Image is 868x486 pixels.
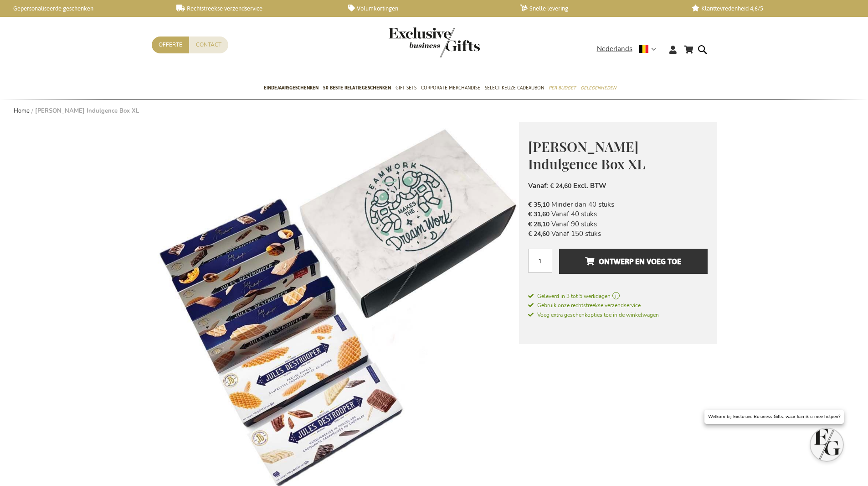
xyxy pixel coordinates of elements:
span: Gelegenheden [580,83,616,93]
img: Exclusive Business gifts logo [389,27,480,57]
span: € 24,60 [550,182,571,190]
a: Contact [189,37,228,53]
span: Vanaf: [528,181,548,190]
span: Gebruik onze rechtstreekse verzendservice [528,302,641,309]
a: Klanttevredenheid 4,6/5 [692,5,849,12]
input: Aantal [528,249,552,273]
span: [PERSON_NAME] Indulgence Box XL [528,137,645,173]
span: Per Budget [549,83,576,93]
span: Select Keuze Cadeaubon [485,83,544,93]
span: € 31,60 [528,210,550,219]
span: Ontwerp en voeg toe [585,254,681,269]
li: Vanaf 150 stuks [528,229,708,239]
span: Gift Sets [395,83,416,93]
span: € 24,60 [528,230,550,238]
li: Minder dan 40 stuks [528,200,708,209]
a: Volumkortingen [348,5,505,12]
span: Excl. BTW [573,181,606,190]
span: Voeg extra geschenkopties toe in de winkelwagen [528,311,659,319]
a: store logo [389,27,434,57]
span: Nederlands [597,44,632,54]
a: Gepersonaliseerde geschenken [5,5,162,12]
button: Ontwerp en voeg toe [559,249,707,274]
li: Vanaf 40 stuks [528,209,708,219]
a: Snelle levering [520,5,677,12]
a: Home [14,107,30,115]
span: Corporate Merchandise [421,83,480,93]
span: 50 beste relatiegeschenken [323,83,391,93]
a: Geleverd in 3 tot 5 werkdagen [528,292,708,300]
span: Eindejaarsgeschenken [264,83,318,93]
span: € 35,10 [528,200,550,209]
a: Offerte [152,37,189,53]
div: Nederlands [597,44,662,54]
span: € 28,10 [528,220,550,229]
strong: [PERSON_NAME] Indulgence Box XL [35,107,139,115]
a: Voeg extra geschenkopties toe in de winkelwagen [528,310,708,319]
li: Vanaf 90 stuks [528,219,708,229]
a: Gebruik onze rechtstreekse verzendservice [528,300,708,310]
a: Rechtstreekse verzendservice [176,5,334,12]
